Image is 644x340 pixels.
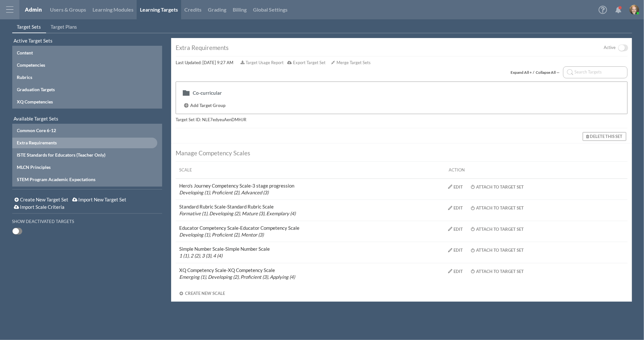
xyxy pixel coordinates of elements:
div: Attach to Target Set [476,184,524,189]
div: Edit [454,205,463,210]
div: Attach to Target Set [476,227,524,232]
div: Collapse All — [536,69,560,76]
div: Edit [454,248,463,253]
div: Rubrics [17,74,130,81]
span: OFF [13,228,19,234]
button: Delete this Set [583,132,626,141]
button: Attach to Target Set [467,267,527,276]
div: Last Updated: [DATE] 9:27 AM [176,59,628,66]
span: Scale [179,167,192,172]
span: Create New Target Set [20,197,69,202]
div: Expand All + [511,69,532,76]
span: Manage Competency Scales [176,149,250,157]
button: Edit [445,225,466,233]
span: Delete this Set [590,134,623,139]
div: Co-curricular [193,90,222,96]
span: Active Target Sets [14,38,53,44]
div: Attach to Target Set [476,269,524,274]
span: Add Target Group [190,103,226,108]
span: Import New Target Set [79,197,127,202]
button: Attach to Target Set [467,246,527,254]
em: Developing (1), Proficient (2), Advanced (3) [179,189,268,195]
input: Search Targets [563,66,628,78]
h6: Show Deactivated Targets [12,219,74,224]
em: Emerging (1), Developing (2), Proficient (3), Applying (4) [179,274,295,280]
div: XQ Competencies [17,98,130,105]
span: Target Sets [17,24,41,30]
button: Attach to Target Set [467,225,527,233]
div: Extra Requirements [17,139,130,146]
span: Create New Scale [185,291,225,296]
div: STEM Program Academic Expectations [17,176,130,183]
a: Target Plans [46,21,82,33]
td: XQ Competency Scale - XQ Competency Scale [176,263,442,284]
button: Create New Target Set [12,196,71,203]
img: image [629,5,639,15]
div: Graduation Targets [17,86,130,93]
td: Educator Competency Scale - Educator Competency Scale [176,221,442,242]
div: Common Core 6-12 [17,127,130,134]
em: 1 (1), 2 (2), 3 (3), 4 (4) [179,253,222,258]
span: / [533,69,535,76]
span: Target Usage Report [246,59,284,66]
button: Import New Target Set [71,196,129,203]
span: OFF [619,45,625,51]
span: Available Target Sets [14,116,59,121]
div: Edit [454,184,463,189]
button: Edit [445,246,466,254]
span: Export Target Set [293,60,326,65]
span: Target Plans [51,24,77,30]
em: Formative (1), Developing (2), Mature (3), Exemplary (4) [179,210,296,216]
div: Edit [454,227,463,232]
button: Attach to Target Set [467,182,527,191]
button: Attach to Target Set [467,203,527,212]
button: Edit [445,203,466,212]
div: Extra Requirements [176,44,229,51]
button: Merge Target Sets [329,59,373,66]
td: Hero's Journey Competency Scale - 3 stage progression [176,179,442,200]
div: Edit [454,269,463,274]
a: Admin [25,6,42,13]
td: Standard Rubric Scale - Standard Rubric Scale [176,200,442,221]
button: Create New Scale [176,289,229,297]
div: MLCN Principles [17,164,130,170]
td: Simple Number Scale - Simple Number Scale [176,242,442,263]
div: Content [17,49,130,56]
span: Import Scale Criteria [20,204,65,210]
button: Edit [445,267,466,276]
div: Attach to Target Set [476,205,524,210]
button: Edit [445,182,466,191]
div: ISTE Standards for Educators (Teacher Only) [17,151,130,158]
button: Export Target Set [285,59,327,66]
div: Attach to Target Set [476,248,524,253]
span: Merge Target Sets [337,60,371,65]
div: Target Set ID: NLE7edyeuAenDMHJR [176,116,628,123]
a: Target Sets [12,21,46,33]
label: Active [600,44,618,51]
div: Competencies [17,62,130,68]
button: Import Scale Criteria [12,203,67,211]
em: Developing (1), Proficient (2), Mentor (3) [179,232,264,238]
span: Action [449,167,465,172]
